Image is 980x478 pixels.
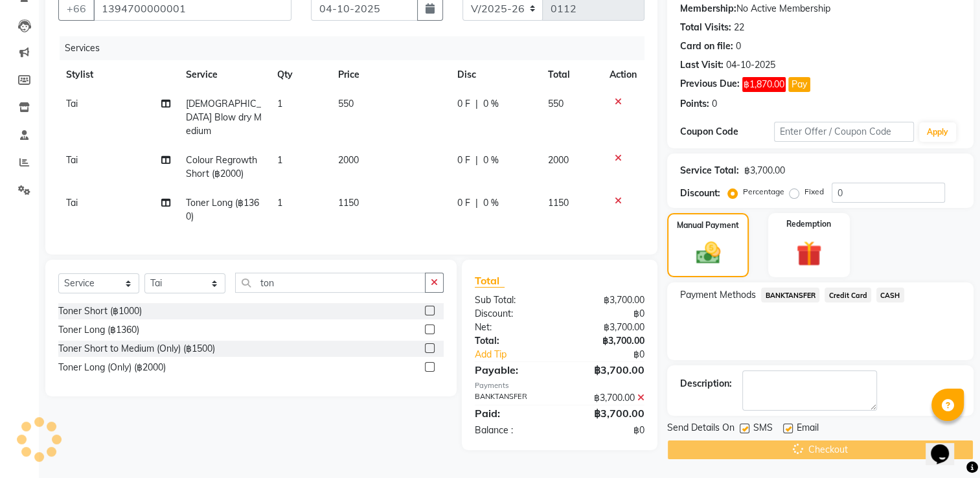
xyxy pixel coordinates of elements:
div: Toner Short (฿1000) [58,304,142,318]
div: Points: [680,97,709,111]
span: 550 [338,98,354,109]
span: 1 [277,98,282,109]
span: Tai [66,98,78,109]
div: ฿0 [560,424,654,437]
div: Toner Long (฿1360) [58,323,139,337]
img: _gift.svg [788,238,830,269]
div: Discount: [680,187,720,200]
span: 2000 [548,154,569,166]
div: No Active Membership [680,2,961,16]
span: 1 [277,197,282,209]
label: Manual Payment [677,220,739,231]
div: Coupon Code [680,125,773,139]
label: Fixed [804,186,824,198]
span: Toner Long (฿1360) [186,197,259,222]
span: 0 F [457,97,470,111]
span: | [475,154,478,167]
div: ฿3,700.00 [744,164,785,177]
span: | [475,97,478,111]
div: 0 [736,40,741,53]
div: ฿3,700.00 [560,362,654,378]
span: CASH [876,288,904,302]
div: Previous Due: [680,77,740,92]
div: 0 [712,97,717,111]
span: 1150 [548,197,569,209]
div: Service Total: [680,164,739,177]
div: Last Visit: [680,58,724,72]
span: Colour Regrowth Short (฿2000) [186,154,257,179]
div: 22 [734,21,744,34]
div: Toner Long (Only) (฿2000) [58,361,166,374]
div: Paid: [465,405,560,421]
span: 0 F [457,196,470,210]
span: 2000 [338,154,359,166]
button: Apply [919,122,956,142]
div: ฿3,700.00 [560,391,654,405]
div: Description: [680,377,732,391]
div: Total: [465,334,560,348]
div: ฿3,700.00 [560,321,654,334]
input: Enter Offer / Coupon Code [774,122,914,142]
div: Balance : [465,424,560,437]
span: Email [797,421,819,437]
div: Toner Short to Medium (Only) (฿1500) [58,342,215,356]
span: Tai [66,154,78,166]
span: 1150 [338,197,359,209]
span: 550 [548,98,564,109]
th: Action [602,60,644,89]
span: Send Details On [667,421,735,437]
button: Pay [788,77,810,92]
th: Stylist [58,60,178,89]
div: Net: [465,321,560,334]
img: _cash.svg [689,239,728,267]
span: ฿1,870.00 [742,77,786,92]
span: [DEMOGRAPHIC_DATA] Blow dry Medium [186,98,262,137]
label: Percentage [743,186,784,198]
th: Disc [450,60,540,89]
span: Payment Methods [680,288,756,302]
span: Credit Card [825,288,871,302]
div: ฿3,700.00 [560,405,654,421]
span: Total [475,274,505,288]
span: Tai [66,197,78,209]
div: Membership: [680,2,736,16]
th: Price [330,60,450,89]
div: Discount: [465,307,560,321]
span: | [475,196,478,210]
div: 04-10-2025 [726,58,775,72]
div: ฿0 [576,348,655,361]
div: Services [60,36,654,60]
span: SMS [753,421,773,437]
span: 0 % [483,97,499,111]
div: ฿0 [560,307,654,321]
a: Add Tip [465,348,575,361]
span: 0 % [483,196,499,210]
th: Service [178,60,269,89]
span: 0 F [457,154,470,167]
div: Sub Total: [465,293,560,307]
th: Qty [269,60,330,89]
div: BANKTANSFER [465,391,560,405]
div: Total Visits: [680,21,731,34]
div: ฿3,700.00 [560,293,654,307]
span: 1 [277,154,282,166]
div: Payments [475,380,644,391]
label: Redemption [786,218,831,230]
div: Card on file: [680,40,733,53]
div: Payable: [465,362,560,378]
span: BANKTANSFER [761,288,819,302]
div: ฿3,700.00 [560,334,654,348]
iframe: chat widget [926,426,967,465]
input: Search or Scan [235,273,426,293]
th: Total [540,60,602,89]
span: 0 % [483,154,499,167]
